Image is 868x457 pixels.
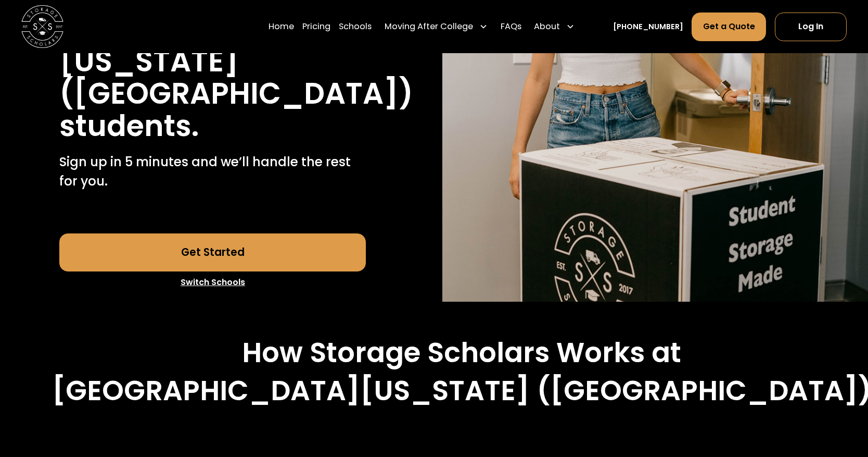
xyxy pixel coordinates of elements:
div: Moving After College [380,11,492,41]
a: Get Started [59,233,366,271]
h1: students. [59,110,199,142]
div: Moving After College [385,20,473,33]
a: FAQs [501,11,521,41]
a: Log In [775,12,847,41]
h2: How Storage Scholars Works at [242,336,681,369]
a: Schools [339,11,372,41]
div: About [530,11,579,41]
a: Pricing [302,11,330,41]
div: About [534,20,560,33]
p: Sign up in 5 minutes and we’ll handle the rest for you. [59,153,366,191]
a: Get a Quote [692,12,766,41]
img: Storage Scholars main logo [21,5,64,48]
a: Switch Schools [59,271,366,293]
a: Home [269,11,294,41]
a: [PHONE_NUMBER] [613,21,683,32]
h1: [GEOGRAPHIC_DATA][US_STATE] ([GEOGRAPHIC_DATA]) [59,14,413,110]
